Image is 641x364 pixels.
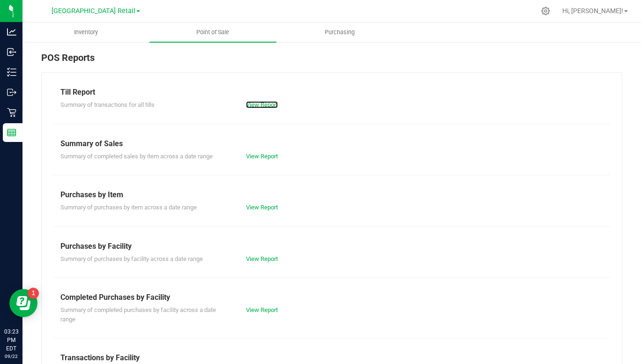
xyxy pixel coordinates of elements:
p: 03:23 PM EDT [4,327,18,353]
a: View Report [246,101,278,108]
iframe: Resource center [9,289,37,317]
div: Till Report [60,87,603,98]
span: Summary of transactions for all tills [60,101,155,108]
span: Hi, [PERSON_NAME]! [562,7,623,15]
div: Transactions by Facility [60,352,603,364]
inline-svg: Inventory [7,67,16,77]
span: Summary of purchases by item across a date range [60,204,197,211]
a: View Report [246,255,278,262]
span: Point of Sale [184,28,242,37]
span: Inventory [61,28,111,37]
a: Inventory [22,22,149,42]
p: 09/22 [4,353,18,360]
iframe: Resource center unread badge [28,288,39,299]
div: POS Reports [41,51,622,72]
inline-svg: Inbound [7,47,16,57]
a: Point of Sale [149,22,276,42]
inline-svg: Outbound [7,88,16,97]
a: Purchasing [276,22,403,42]
a: View Report [246,153,278,160]
div: Purchases by Item [60,189,603,201]
span: Summary of completed purchases by facility across a date range [60,306,216,323]
span: Summary of completed sales by item across a date range [60,153,213,160]
span: Purchasing [312,28,367,37]
div: Summary of Sales [60,138,603,149]
div: Completed Purchases by Facility [60,292,603,303]
span: Summary of purchases by facility across a date range [60,255,203,262]
div: Manage settings [540,7,552,15]
a: View Report [246,204,278,211]
inline-svg: Retail [7,108,16,117]
inline-svg: Analytics [7,27,16,37]
a: View Report [246,306,278,313]
inline-svg: Reports [7,128,16,137]
div: Purchases by Facility [60,241,603,252]
span: [GEOGRAPHIC_DATA] Retail [52,7,135,15]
